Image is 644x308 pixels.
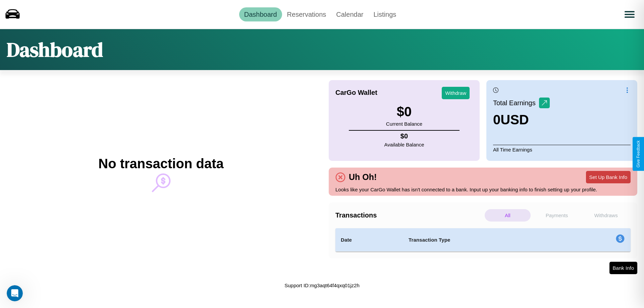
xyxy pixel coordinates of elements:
[282,7,331,21] a: Reservations
[609,262,637,274] button: Bank Info
[493,145,631,154] p: All Time Earnings
[586,171,631,183] button: Set Up Bank Info
[335,89,377,97] h4: CarGo Wallet
[620,5,639,24] button: Open menu
[583,209,629,222] p: Withdraws
[284,281,360,290] p: Support ID: mg3aqt64f4qxq01jz2h
[98,156,223,171] h2: No transaction data
[7,285,23,301] iframe: Intercom live chat
[341,236,398,244] h4: Date
[384,140,424,149] p: Available Balance
[7,36,103,63] h1: Dashboard
[386,104,422,119] h3: $ 0
[335,228,631,252] table: simple table
[335,185,631,194] p: Looks like your CarGo Wallet has isn't connected to a bank. Input up your banking info to finish ...
[345,172,380,182] h4: Uh Oh!
[485,209,531,222] p: All
[534,209,580,222] p: Payments
[384,132,424,140] h4: $ 0
[386,119,422,128] p: Current Balance
[493,97,539,109] p: Total Earnings
[636,140,641,168] div: Give Feedback
[493,112,550,127] h3: 0 USD
[442,87,470,99] button: Withdraw
[331,7,368,21] a: Calendar
[335,211,483,219] h4: Transactions
[239,7,282,21] a: Dashboard
[409,236,561,244] h4: Transaction Type
[368,7,401,21] a: Listings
